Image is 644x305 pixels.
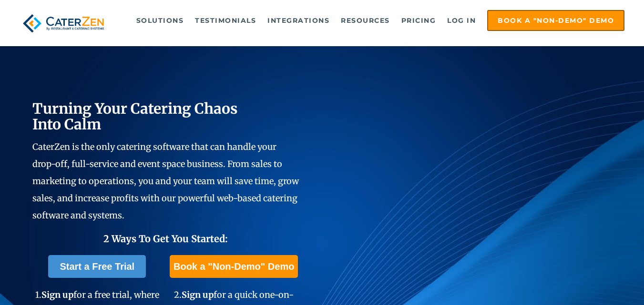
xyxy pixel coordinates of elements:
span: Turning Your Catering Chaos Into Calm [32,99,238,133]
img: caterzen [20,10,108,37]
span: 2 Ways To Get You Started: [103,233,228,245]
a: Solutions [132,11,189,30]
a: Start a Free Trial [48,255,146,278]
span: Sign up [182,289,214,300]
a: Resources [336,11,395,30]
a: Testimonials [190,11,261,30]
a: Log in [442,11,480,30]
span: CaterZen is the only catering software that can handle your drop-off, full-service and event spac... [32,141,299,221]
a: Book a "Non-Demo" Demo [487,10,624,31]
span: Sign up [41,289,73,300]
a: Pricing [397,11,441,30]
iframe: Help widget launcher [559,268,634,295]
a: Book a "Non-Demo" Demo [170,255,298,278]
div: Navigation Menu [123,10,625,31]
a: Integrations [263,11,334,30]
